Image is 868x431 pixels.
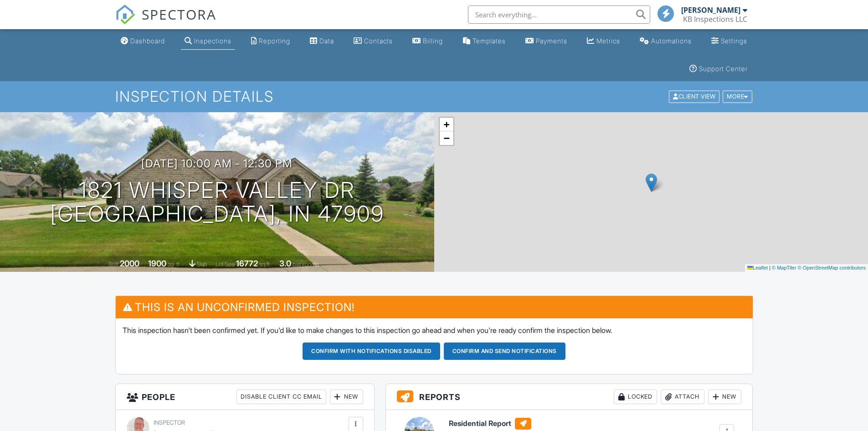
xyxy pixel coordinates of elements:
div: Automations [651,37,692,45]
h3: People [116,384,374,410]
div: Support Center [699,65,748,73]
h1: Inspection Details [115,88,753,104]
a: Metrics [583,33,624,50]
a: Data [306,33,338,50]
img: Marker [646,173,657,192]
div: Locked [614,389,657,404]
a: Settings [708,33,751,50]
input: Search everything... [468,5,650,24]
span: Built [108,261,118,268]
div: Client View [669,91,719,103]
a: Billing [409,33,447,50]
button: Confirm and send notifications [444,343,565,360]
div: 1900 [148,259,166,268]
a: Reporting [247,33,294,50]
div: Billing [423,37,443,45]
div: 16772 [236,259,258,268]
h3: Reports [386,384,753,410]
a: Leaflet [747,265,768,270]
span: slab [197,261,207,268]
a: Client View [668,93,722,99]
a: Payments [522,33,571,50]
h1: 1821 Whisper Valley Dr [GEOGRAPHIC_DATA], IN 47909 [50,178,384,227]
div: Settings [721,37,747,45]
a: Zoom in [440,118,453,131]
div: Dashboard [130,37,165,45]
div: Metrics [596,37,620,45]
div: [PERSON_NAME] [681,5,740,15]
h6: Residential Report [449,418,599,430]
h3: This is an Unconfirmed Inspection! [116,296,753,318]
span: Lot Size [216,261,235,268]
span: + [443,119,449,130]
a: Automations (Basic) [636,33,695,50]
h3: [DATE] 10:00 am - 12:30 pm [141,157,293,170]
div: Payments [536,37,567,45]
div: New [708,389,741,404]
img: The Best Home Inspection Software - Spectora [115,5,135,25]
a: © MapTiler [772,265,796,270]
div: 2000 [120,259,139,268]
a: Contacts [350,33,396,50]
p: This inspection hasn't been confirmed yet. If you'd like to make changes to this inspection go ah... [123,325,746,335]
div: Attach [661,389,704,404]
div: More [723,91,752,103]
button: Confirm with notifications disabled [303,343,440,360]
span: sq. ft. [168,261,180,268]
span: bathrooms [293,261,318,268]
span: sq.ft. [259,261,271,268]
a: Support Center [686,61,751,78]
span: − [443,132,449,144]
a: Inspections [181,33,235,50]
a: SPECTORA [115,12,216,31]
div: Inspections [194,37,231,45]
div: KB Inspections LLC [683,15,747,24]
span: | [769,265,770,270]
div: Disable Client CC Email [236,389,326,404]
div: Data [319,37,334,45]
div: New [330,389,363,404]
div: Templates [473,37,506,45]
span: Inspector [154,419,185,426]
a: © OpenStreetMap contributors [798,265,866,270]
div: Contacts [364,37,393,45]
a: Zoom out [440,131,453,145]
span: SPECTORA [142,5,216,24]
div: Reporting [259,37,290,45]
a: Templates [459,33,509,50]
a: Dashboard [117,33,169,50]
div: 3.0 [279,259,291,268]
